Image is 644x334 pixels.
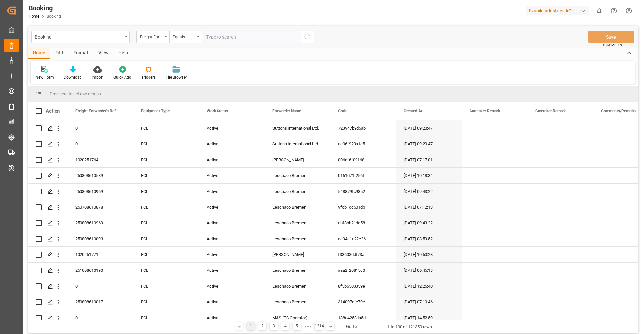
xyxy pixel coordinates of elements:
[28,294,67,310] div: Press SPACE to select this row.
[396,310,462,325] div: [DATE] 14:52:59
[67,184,133,199] div: 250808610969
[330,231,396,246] div: ee94e1c22e26
[330,168,396,183] div: 0161d71f256f
[247,322,255,330] div: 1
[67,152,133,167] div: 1020251764
[133,215,199,231] div: FCL
[133,199,199,215] div: FCL
[92,74,103,80] div: Import
[526,6,589,15] div: Evonik Industries AG
[470,109,500,113] span: Caretaker Remark
[396,152,462,167] div: [DATE] 07:17:01
[28,310,67,326] div: Press SPACE to select this row.
[535,109,566,113] span: Caretaker Remark
[258,322,266,330] div: 2
[264,120,330,136] div: Suttons International Ltd.
[75,109,119,113] span: Freight Forwarder's Reference No.
[67,168,133,183] div: 250808610589
[264,294,330,310] div: Leschaco Bremen
[264,152,330,167] div: [PERSON_NAME]
[346,323,358,330] div: Go To:
[113,74,131,80] div: Quick Add
[330,263,396,278] div: aaa2f20815c0
[264,199,330,215] div: Leschaco Bremen
[304,324,311,329] div: ● ● ●
[133,263,199,278] div: FCL
[67,120,133,136] div: 0
[588,31,634,43] button: Save
[140,32,162,40] div: Freight Forwarder's Reference No.
[199,263,264,278] div: Active
[29,3,61,13] div: Booking
[133,310,199,325] div: FCL
[133,231,199,246] div: FCL
[264,168,330,183] div: Leschaco Bremen
[592,3,607,18] button: show 0 new notifications
[330,247,396,262] div: f33603ddf73a
[199,247,264,262] div: Active
[141,74,156,80] div: Triggers
[330,120,396,136] div: 723947b9d5ab
[28,231,67,247] div: Press SPACE to select this row.
[29,14,39,19] a: Home
[396,120,462,136] div: [DATE] 09:20:47
[199,231,264,246] div: Active
[396,231,462,246] div: [DATE] 08:59:52
[67,136,133,152] div: 0
[603,43,622,48] span: Ctrl/CMD + S
[330,310,396,325] div: 138c4258da5d
[301,31,314,43] button: search button
[50,91,101,96] span: Drag here to set row groups
[330,152,396,167] div: 006af6f09168
[601,109,636,113] span: Comments/Remarks
[28,278,67,294] div: Press SPACE to select this row.
[28,263,67,278] div: Press SPACE to select this row.
[526,4,592,17] button: Evonik Industries AG
[28,120,67,136] div: Press SPACE to select this row.
[264,136,330,152] div: Suttons International Ltd.
[67,278,133,294] div: 0
[199,120,264,136] div: Active
[330,294,396,310] div: 314097dfe79e
[199,184,264,199] div: Active
[330,199,396,215] div: 9fcb1dc501db
[141,109,170,113] span: Equipment Type
[199,310,264,325] div: Active
[207,109,228,113] span: Work Status
[199,215,264,231] div: Active
[199,278,264,294] div: Active
[28,152,67,168] div: Press SPACE to select this row.
[28,136,67,152] div: Press SPACE to select this row.
[396,294,462,310] div: [DATE] 07:10:46
[28,215,67,231] div: Press SPACE to select this row.
[396,199,462,215] div: [DATE] 07:12:13
[396,278,462,294] div: [DATE] 12:25:40
[264,231,330,246] div: Leschaco Bremen
[113,48,133,59] div: Help
[28,184,67,199] div: Press SPACE to select this row.
[169,31,202,43] button: open menu
[396,263,462,278] div: [DATE] 06:45:13
[64,74,82,80] div: Download
[67,215,133,231] div: 250808610969
[396,184,462,199] div: [DATE] 09:43:22
[293,322,301,330] div: 5
[387,324,432,330] div: 1 to 100 of 121350 rows
[330,215,396,231] div: cbf8bb21de58
[133,152,199,167] div: FCL
[281,322,289,330] div: 4
[264,310,330,325] div: M&S (TC Operator)
[166,74,187,80] div: File Browser
[199,294,264,310] div: Active
[133,247,199,262] div: FCL
[133,184,199,199] div: FCL
[338,109,347,113] span: Code
[264,215,330,231] div: Leschaco Bremen
[93,48,113,59] div: View
[404,109,422,113] span: Created At
[330,136,396,152] div: cc06f929a1e5
[133,294,199,310] div: FCL
[67,310,133,325] div: 0
[133,120,199,136] div: FCL
[270,322,278,330] div: 3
